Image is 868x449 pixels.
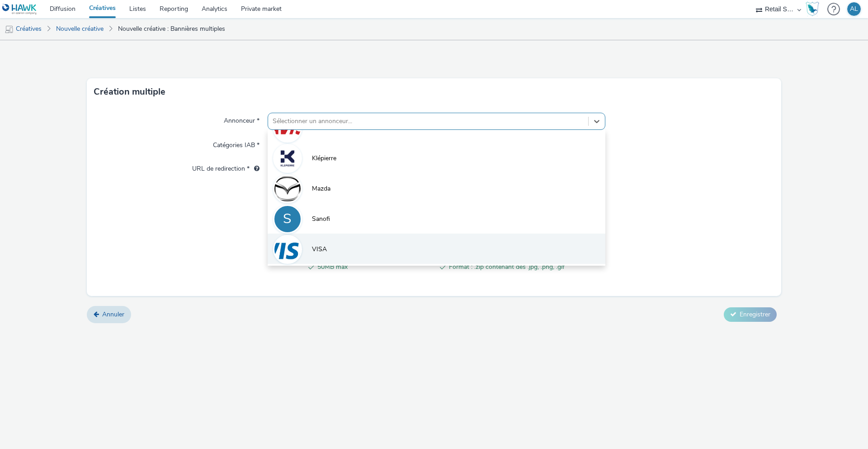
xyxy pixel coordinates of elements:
img: mobile [5,25,14,34]
span: Enregistrer [740,310,770,319]
span: Klépierre [312,154,336,163]
span: Mazda [312,184,330,193]
div: S [283,206,292,232]
label: Catégories IAB * [209,137,263,150]
span: 50MB max [317,262,433,272]
a: Nouvelle créative : Bannières multiples [113,18,230,40]
span: Sanofi [312,215,330,224]
div: L'URL de redirection sera utilisée comme URL de validation avec certains SSP et ce sera l'URL de ... [250,164,259,173]
div: AL [850,2,858,16]
img: Klépierre [274,143,301,174]
label: Annonceur * [220,113,263,125]
span: Annuler [102,310,124,319]
img: Mazda [274,176,301,202]
a: Hawk Academy [806,2,823,16]
a: Annuler [87,306,131,323]
label: URL de redirection * [189,161,263,173]
img: VISA [274,236,301,263]
button: Enregistrer [724,307,777,322]
h3: Création multiple [94,85,165,99]
img: Hawk Academy [806,2,819,16]
span: Format : .zip contenant des .jpg, .png, .gif [449,262,565,272]
a: Nouvelle créative [52,18,108,40]
img: undefined Logo [2,4,37,15]
span: VISA [312,245,327,254]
